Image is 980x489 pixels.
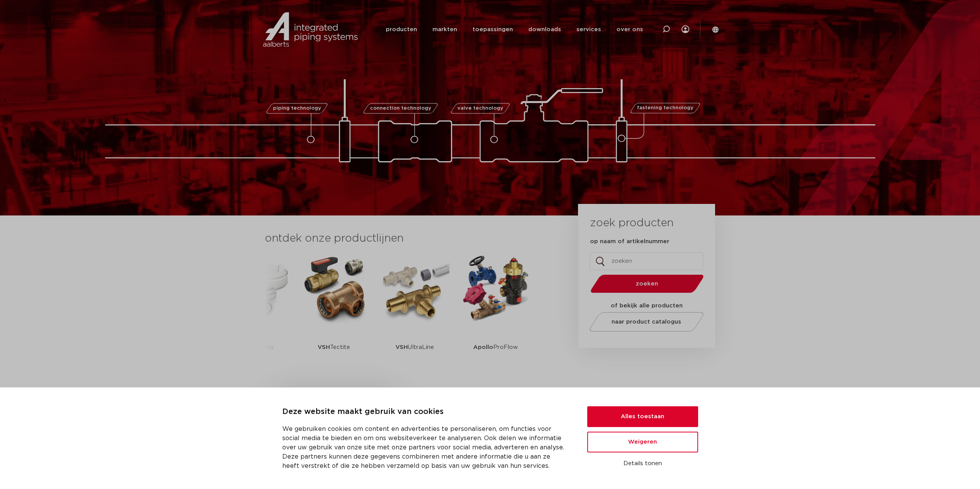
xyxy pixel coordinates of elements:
[432,15,457,44] a: markten
[457,106,503,111] span: valve technology
[473,323,518,371] p: ProFlow
[590,238,669,245] label: op naam of artikelnummer
[299,254,369,371] a: VSHTectite
[380,254,449,371] a: VSHUltraLine
[587,432,698,452] button: Weigeren
[528,15,561,44] a: downloads
[370,106,431,111] span: connection technology
[461,254,530,371] a: ApolloProFlow
[473,344,493,350] strong: Apollo
[587,406,698,427] button: Alles toestaan
[282,406,569,418] p: Deze website maakt gebruik van cookies
[273,106,321,111] span: piping technology
[318,344,330,350] strong: VSH
[265,231,552,246] h3: ontdek onze productlijnen
[587,312,705,332] a: naar product catalogus
[318,323,350,371] p: Tectite
[637,106,694,111] span: fastening technology
[616,15,643,44] a: over ons
[587,457,698,470] button: Details tonen
[395,323,434,371] p: UltraLine
[282,424,569,471] p: We gebruiken cookies om content en advertenties te personaliseren, om functies voor social media ...
[472,15,513,44] a: toepassingen
[386,15,643,44] nav: Menu
[590,252,703,270] input: zoeken
[386,15,417,44] a: producten
[611,303,683,309] strong: of bekijk alle producten
[395,344,408,350] strong: VSH
[611,319,681,325] span: naar product catalogus
[587,274,707,294] button: zoeken
[576,15,601,44] a: services
[610,281,684,287] span: zoeken
[590,215,673,231] h3: zoek producten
